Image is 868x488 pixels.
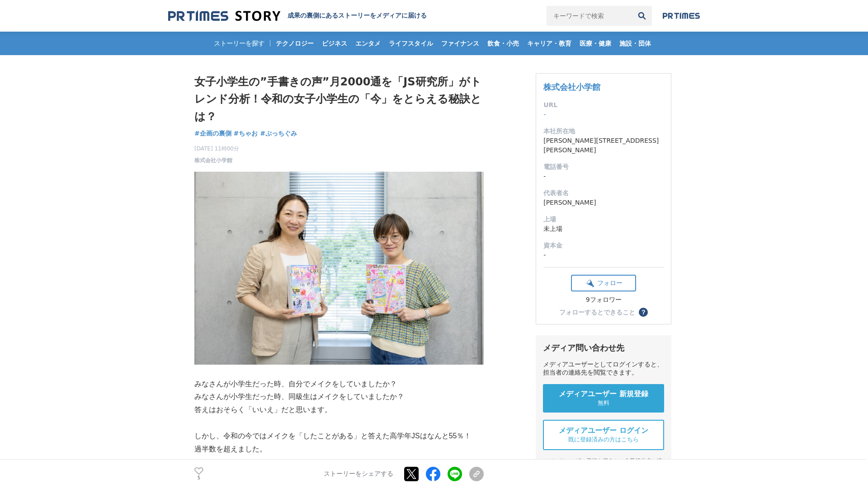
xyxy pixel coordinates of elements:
[559,389,648,399] span: メディアユーザー 新規登録
[543,343,664,353] div: メディア問い合わせ先
[194,129,231,137] span: #企画の裏側
[234,129,258,138] a: #ちゃお
[543,384,664,413] a: メディアユーザー 新規登録 無料
[571,296,636,304] div: 9フォロワー
[324,470,393,478] p: ストーリーをシェアする
[168,10,280,22] img: 成果の裏側にあるストーリーをメディアに届ける
[543,241,664,250] dt: 資本金
[385,32,437,55] a: ライフスタイル
[318,32,351,55] a: ビジネス
[632,6,652,26] button: 検索
[524,32,575,55] a: キャリア・教育
[385,39,437,47] span: ライフスタイル
[559,309,635,315] div: フォローするとできること
[438,39,483,47] span: ファイナンス
[663,12,700,19] img: prtimes
[272,39,317,47] span: テクノロジー
[234,129,258,137] span: #ちゃお
[543,188,664,198] dt: 代表者名
[543,136,664,155] dd: [PERSON_NAME][STREET_ADDRESS][PERSON_NAME]
[640,309,646,315] span: ？
[194,404,484,417] p: 答えはおそらく「いいえ」だと思います。
[543,361,664,377] div: メディアユーザーとしてログインすると、担当者の連絡先を閲覧できます。
[168,10,427,22] a: 成果の裏側にあるストーリーをメディアに届ける 成果の裏側にあるストーリーをメディアに届ける
[352,32,384,55] a: エンタメ
[318,39,351,47] span: ビジネス
[543,420,664,450] a: メディアユーザー ログイン 既に登録済みの方はこちら
[543,215,664,224] dt: 上場
[194,172,484,365] img: thumbnail_0515b5e0-6dc1-11f0-98f6-9fa80f437a35.jpg
[543,82,600,92] a: 株式会社小学館
[543,198,664,207] dd: [PERSON_NAME]
[194,145,239,153] span: [DATE] 11時00分
[543,224,664,234] dd: 未上場
[194,443,484,456] p: 過半数を超えました。
[194,378,484,391] p: みなさんが小学生だった時、自分でメイクをしていましたか？
[484,39,523,47] span: 飲食・小売
[571,275,636,291] button: フォロー
[194,390,484,404] p: みなさんが小学生だった時、同級生はメイクをしていましたか？
[543,127,664,136] dt: 本社所在地
[559,426,648,436] span: メディアユーザー ログイン
[260,129,297,138] a: #ぷっちぐみ
[272,32,317,55] a: テクノロジー
[543,100,664,110] dt: URL
[543,110,664,119] dd: -
[194,476,203,480] p: 5
[543,250,664,260] dd: -
[568,436,639,444] span: 既に登録済みの方はこちら
[576,39,615,47] span: 医療・健康
[194,156,232,164] a: 株式会社小学館
[576,32,615,55] a: 医療・健康
[547,6,632,26] input: キーワードで検索
[616,39,655,47] span: 施設・団体
[543,162,664,172] dt: 電話番号
[543,172,664,181] dd: -
[194,430,484,443] p: しかし、令和の今ではメイクを「したことがある」と答えた高学年JSはなんと55％！
[260,129,297,137] span: #ぷっちぐみ
[616,32,655,55] a: 施設・団体
[639,308,648,317] button: ？
[352,39,384,47] span: エンタメ
[524,39,575,47] span: キャリア・教育
[598,399,609,407] span: 無料
[484,32,523,55] a: 飲食・小売
[438,32,483,55] a: ファイナンス
[288,12,427,20] h2: 成果の裏側にあるストーリーをメディアに届ける
[194,129,231,138] a: #企画の裏側
[194,73,484,125] h1: 女子小学生の”手書きの声”月2000通を「JS研究所」がトレンド分析！令和の女子小学生の「今」をとらえる秘訣とは？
